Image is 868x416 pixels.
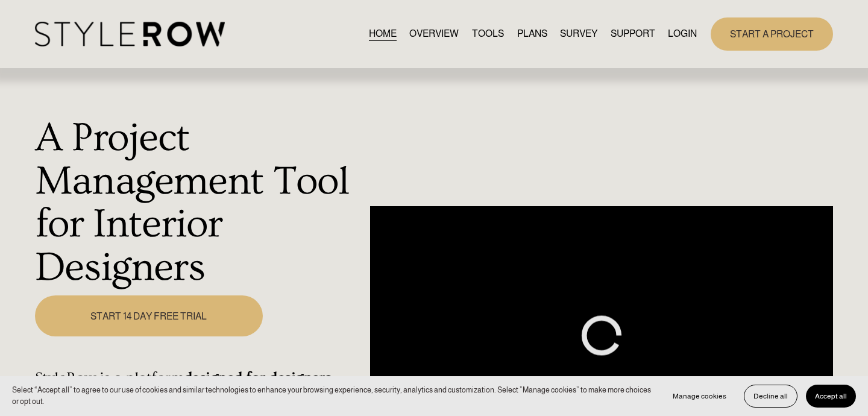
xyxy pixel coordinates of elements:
[409,26,459,42] a: OVERVIEW
[711,17,833,51] a: START A PROJECT
[35,295,263,336] a: START 14 DAY FREE TRIAL
[35,116,364,289] h1: A Project Management Tool for Interior Designers
[35,369,364,406] h4: StyleRow is a platform , with maximum flexibility and organization.
[664,385,735,408] button: Manage cookies
[673,392,726,400] span: Manage cookies
[611,26,655,42] a: folder dropdown
[806,385,856,408] button: Accept all
[35,22,225,46] img: StyleRow
[560,26,597,42] a: SURVEY
[369,26,397,42] a: HOME
[472,26,504,42] a: TOOLS
[517,26,547,42] a: PLANS
[753,392,788,400] span: Decline all
[815,392,847,400] span: Accept all
[611,27,655,41] span: SUPPORT
[744,385,797,408] button: Decline all
[184,369,331,387] strong: designed for designers
[668,26,697,42] a: LOGIN
[12,385,652,408] p: Select “Accept all” to agree to our use of cookies and similar technologies to enhance your brows...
